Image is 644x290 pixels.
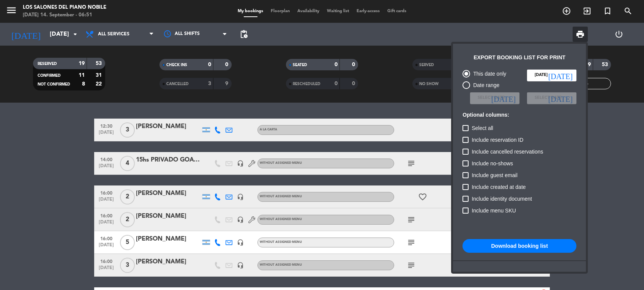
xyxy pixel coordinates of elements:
[535,95,562,101] span: Select date
[462,239,576,253] button: Download booking list
[548,71,573,79] i: [DATE]
[470,70,506,78] div: This date only
[474,53,565,62] div: Export booking list for print
[478,95,505,101] span: Select date
[472,124,493,133] span: Select all
[462,112,576,118] h6: Optional columns:
[472,206,516,215] span: Include menu SKU
[472,182,526,192] span: Include created at date
[472,171,518,180] span: Include guest email
[491,94,516,102] i: [DATE]
[472,147,543,156] span: Include cancelled reservations
[470,81,499,90] div: Date range
[472,159,513,168] span: Include no-shows
[548,94,573,102] i: [DATE]
[472,135,523,144] span: Include reservation ID
[576,30,585,39] span: print
[472,194,532,203] span: Include identity document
